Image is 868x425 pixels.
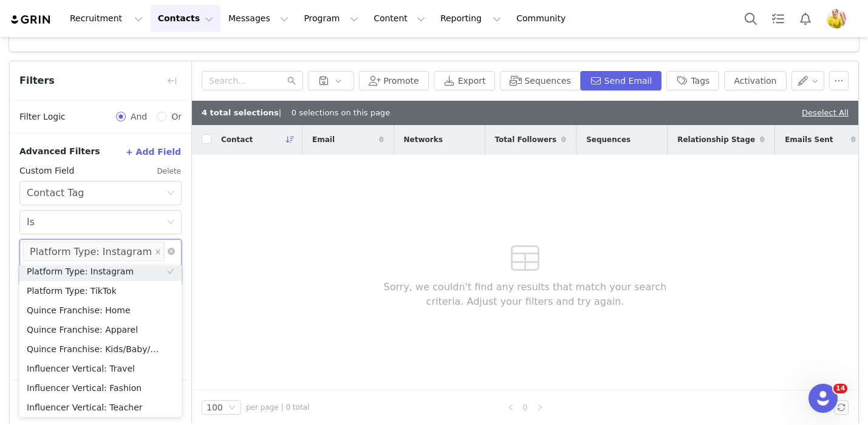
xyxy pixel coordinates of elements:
[166,110,182,123] span: Or
[495,134,557,145] span: Total Followers
[536,404,544,411] i: icon: right
[19,165,74,177] span: Custom Field
[246,402,309,413] span: per page | 0 total
[167,268,174,275] i: icon: check
[63,5,150,32] button: Recruitment
[312,134,335,145] span: Email
[228,404,236,412] i: icon: down
[518,400,533,415] li: 0
[23,242,165,261] li: Platform Type: Instagram
[125,142,182,161] button: + Add Field
[155,248,161,256] i: icon: close
[533,400,547,415] li: Next Page
[167,326,174,333] i: icon: check
[833,384,847,393] span: 14
[27,182,84,205] div: Contact Tag
[765,5,791,32] a: Tasks
[202,71,303,90] input: Search...
[785,134,833,145] span: Emails Sent
[167,287,174,294] i: icon: check
[19,73,55,88] span: Filters
[666,71,719,90] button: Tags
[207,401,223,414] div: 100
[737,5,764,32] button: Search
[30,242,152,262] div: Platform Type: Instagram
[792,5,819,32] button: Notifications
[167,404,174,411] i: icon: check
[27,211,35,234] div: Is
[808,384,838,413] iframe: Intercom live chat
[19,262,182,281] li: Platform Type: Instagram
[202,108,279,117] b: 4 total selections
[221,5,296,32] button: Messages
[404,134,443,145] span: Networks
[19,145,100,158] span: Advanced Filters
[507,404,514,411] i: icon: left
[19,281,182,301] li: Platform Type: TikTok
[221,134,253,145] span: Contact
[167,189,174,198] i: icon: down
[287,76,296,85] i: icon: search
[167,365,174,372] i: icon: check
[802,108,849,117] a: Deselect All
[151,5,220,32] button: Contacts
[296,5,366,32] button: Program
[500,71,580,90] button: Sequences
[586,134,630,145] span: Sequences
[519,401,532,414] a: 0
[366,5,432,32] button: Content
[580,71,662,90] button: Send Email
[677,134,755,145] span: Relationship Stage
[10,14,52,25] img: grin logo
[504,400,518,415] li: Previous Page
[827,9,846,29] img: a9071dd0-0dcd-4d4a-86fd-289a9ad68a3b.jpg
[126,110,152,123] span: And
[167,307,174,314] i: icon: check
[19,110,66,123] span: Filter Logic
[167,384,174,392] i: icon: check
[19,398,182,417] li: Influencer Vertical: Teacher
[167,219,174,227] i: icon: down
[19,320,182,339] li: Quince Franchise: Apparel
[724,71,786,90] button: Activation
[19,301,182,320] li: Quince Franchise: Home
[167,345,174,353] i: icon: check
[19,339,182,359] li: Quince Franchise: Kids/Baby/Toddler
[202,107,390,119] div: | 0 selections on this page
[168,248,175,255] i: icon: close-circle
[819,9,858,29] button: Profile
[365,280,685,309] span: Sorry, we couldn't find any results that match your search criteria. Adjust your filters and try ...
[433,5,508,32] button: Reporting
[509,5,578,32] a: Community
[19,378,182,398] li: Influencer Vertical: Fashion
[157,161,182,181] button: Delete
[359,71,429,90] button: Promote
[19,359,182,378] li: Influencer Vertical: Travel
[434,71,496,90] button: Export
